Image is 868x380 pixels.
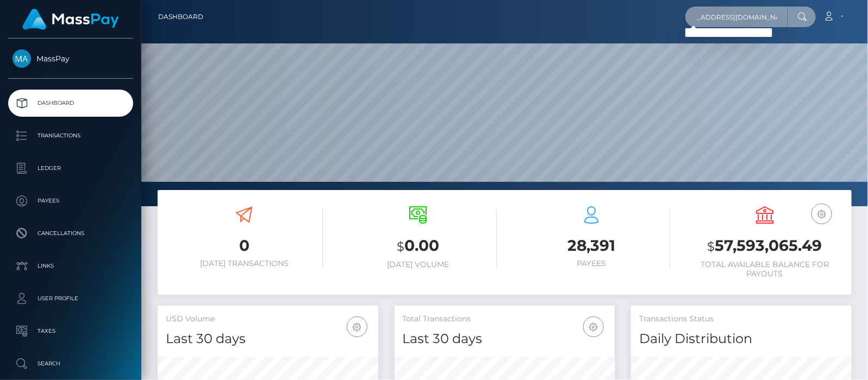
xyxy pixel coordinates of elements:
a: Dashboard [8,90,133,117]
h3: 0 [166,235,323,256]
p: Payees [13,193,129,209]
p: Links [13,258,129,274]
p: Transactions [13,128,129,144]
h3: 0.00 [339,235,496,257]
h4: Last 30 days [166,330,370,349]
h6: Payees [513,259,670,268]
h6: [DATE] Volume [339,260,496,269]
a: Links [8,252,133,280]
span: MassPay [8,54,133,64]
h5: Total Transactions [403,314,607,325]
h3: 57,593,065.49 [686,235,844,257]
h5: USD Volume [166,314,370,325]
img: MassPay [13,49,31,68]
input: Search... [685,7,788,27]
small: $ [397,239,404,254]
a: Taxes [8,318,133,345]
p: User Profile [13,290,129,307]
h5: Transactions Status [639,314,844,325]
p: Search [13,356,129,372]
p: Ledger [13,160,129,176]
p: Dashboard [13,95,129,111]
a: User Profile [8,285,133,312]
h4: Last 30 days [403,330,607,349]
p: Cancellations [13,225,129,242]
h4: Daily Distribution [639,330,844,349]
small: $ [708,239,715,254]
h6: Total Available Balance for Payouts [686,260,844,278]
a: Cancellations [8,220,133,247]
a: Search [8,350,133,377]
a: Transactions [8,122,133,149]
h6: [DATE] Transactions [166,259,323,268]
a: Dashboard [158,5,203,28]
h3: 28,391 [513,235,670,256]
a: Payees [8,187,133,214]
a: Ledger [8,155,133,182]
p: Taxes [13,323,129,339]
img: MassPay Logo [22,9,119,30]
